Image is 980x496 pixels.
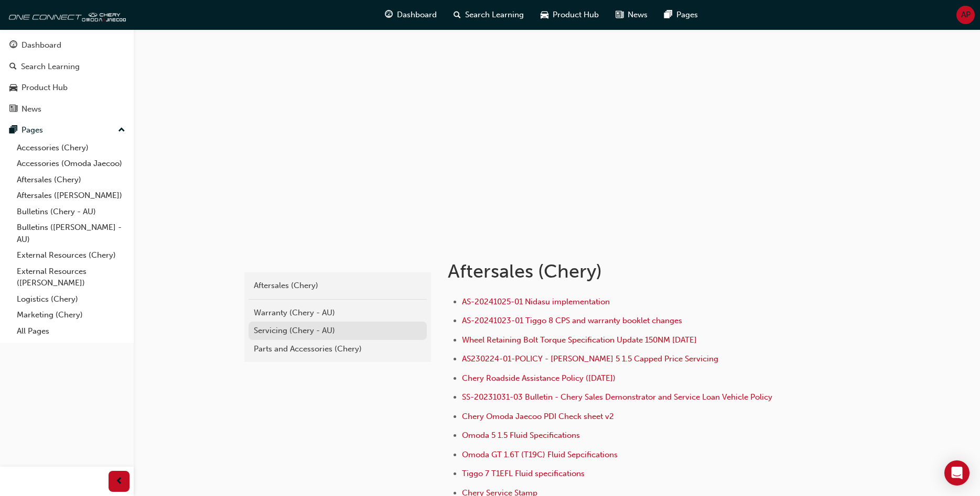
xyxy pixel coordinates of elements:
span: Dashboard [397,9,437,21]
span: pages-icon [9,126,17,135]
span: News [628,9,648,21]
a: Accessories (Chery) [13,140,130,156]
a: Tiggo 7 T1EFL Fluid specifications [462,469,585,478]
button: Pages [4,120,130,140]
span: search-icon [9,62,17,72]
a: Logistics (Chery) [13,291,130,307]
a: Omoda 5 1.5 Fluid Specifications [462,431,580,440]
div: Open Intercom Messenger [944,460,970,486]
a: Dashboard [4,36,130,55]
span: AP [961,9,971,21]
div: Warranty (Chery - AU) [254,307,422,319]
a: Bulletins ([PERSON_NAME] - AU) [13,219,130,247]
div: News [21,103,41,115]
a: news-iconNews [607,4,656,26]
a: Product Hub [4,78,130,97]
a: pages-iconPages [656,4,706,26]
a: Wheel Retaining Bolt Torque Specification Update 150NM [DATE] [462,335,697,345]
div: Aftersales (Chery) [254,280,422,292]
a: External Resources ([PERSON_NAME]) [13,263,130,291]
button: DashboardSearch LearningProduct HubNews [4,34,130,120]
div: Product Hub [21,82,68,94]
span: pages-icon [664,8,672,21]
a: Chery Roadside Assistance Policy ([DATE]) [462,373,616,383]
a: Warranty (Chery - AU) [249,304,427,322]
a: Bulletins (Chery - AU) [13,204,130,220]
a: External Resources (Chery) [13,247,130,263]
a: Parts and Accessories (Chery) [249,340,427,358]
h1: Aftersales (Chery) [448,260,792,283]
a: Search Learning [4,57,130,76]
span: guage-icon [385,8,393,21]
a: Servicing (Chery - AU) [249,322,427,340]
a: guage-iconDashboard [376,4,445,26]
div: Servicing (Chery - AU) [254,325,422,337]
div: Pages [21,124,43,136]
span: news-icon [616,8,623,21]
a: Aftersales (Chery) [13,172,130,188]
a: Marketing (Chery) [13,307,130,323]
span: Search Learning [465,9,524,21]
a: Accessories (Omoda Jaecoo) [13,156,130,172]
span: car-icon [541,8,548,21]
a: AS-20241025-01 Nidasu implementation [462,297,610,306]
a: SS-20231031-03 Bulletin - Chery Sales Demonstrator and Service Loan Vehicle Policy [462,392,772,402]
div: Search Learning [21,61,80,73]
a: Aftersales ([PERSON_NAME]) [13,188,130,204]
img: oneconnect [5,4,126,25]
span: Product Hub [553,9,599,21]
span: news-icon [9,105,17,114]
a: News [4,100,130,119]
div: Dashboard [21,39,61,51]
a: Omoda GT 1.6T (T19C) Fluid Sepcifications [462,450,618,459]
a: All Pages [13,323,130,339]
span: guage-icon [9,41,17,50]
a: AS230224-01-POLICY - [PERSON_NAME] 5 1.5 Capped Price Servicing [462,354,718,363]
a: Chery Omoda Jaecoo PDI Check sheet v2 [462,412,614,421]
a: AS-20241023-01 Tiggo 8 CPS and warranty booklet changes [462,316,682,325]
span: up-icon [118,124,125,137]
span: search-icon [454,8,461,21]
span: prev-icon [115,475,123,488]
button: AP [956,6,975,24]
span: car-icon [9,83,17,93]
div: Parts and Accessories (Chery) [254,343,422,355]
a: car-iconProduct Hub [532,4,607,26]
span: Pages [676,9,698,21]
a: Aftersales (Chery) [249,277,427,295]
a: search-iconSearch Learning [445,4,532,26]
